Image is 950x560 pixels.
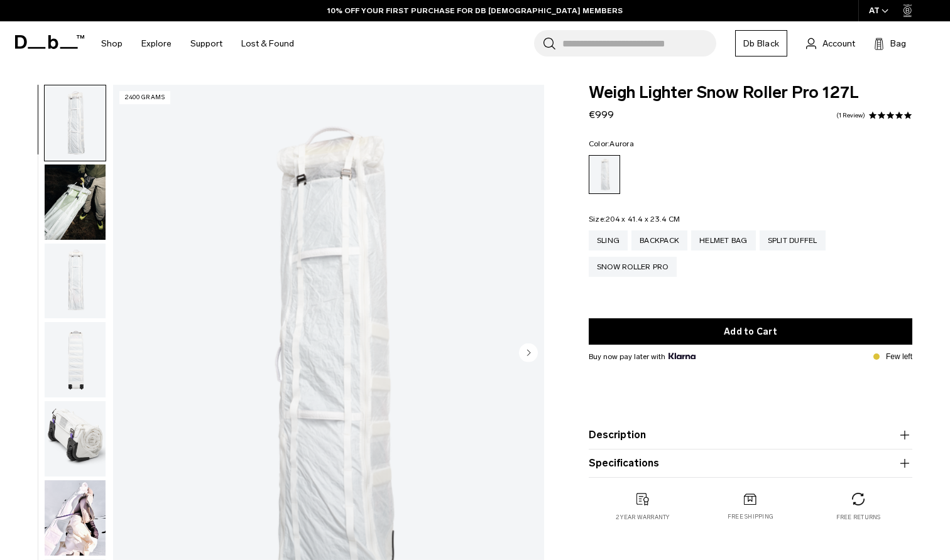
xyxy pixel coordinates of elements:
[691,230,756,250] a: Helmet Bag
[589,215,680,223] legend: Size:
[616,513,670,522] p: 2 year warranty
[45,164,106,240] img: Weigh_Lighter_snow_Roller_Lifestyle.png
[589,230,628,250] a: Sling
[836,112,865,119] a: 1 reviews
[141,21,172,66] a: Explore
[241,21,294,66] a: Lost & Found
[519,343,538,364] button: Next slide
[589,257,677,277] a: Snow Roller Pro
[44,164,106,240] button: Weigh_Lighter_snow_Roller_Lifestyle.png
[609,139,634,148] span: Aurora
[589,109,614,121] span: €999
[44,401,106,477] button: Weigh_Lighter_Snow_Roller_Pro_127L_4.png
[44,321,106,398] button: Weigh_Lighter_Snow_Roller_Pro_127L_3.png
[101,21,123,66] a: Shop
[44,480,106,556] button: Weigh Lighter Snow Roller Pro 127L Aurora
[728,512,773,521] p: Free shipping
[669,353,696,359] img: {"height" => 20, "alt" => "Klarna"}
[589,318,912,345] button: Add to Cart
[589,155,620,194] a: Aurora
[606,215,680,223] span: 204 x 41.4 x 23.4 CM
[806,36,855,51] a: Account
[886,351,912,362] p: Few left
[92,21,303,66] nav: Main Navigation
[874,36,906,51] button: Bag
[589,85,912,101] span: Weigh Lighter Snow Roller Pro 127L
[890,37,906,50] span: Bag
[589,140,634,148] legend: Color:
[589,428,912,443] button: Description
[44,243,106,320] button: Weigh_Lighter_Snow_Roller_Pro_127L_2.png
[45,401,106,477] img: Weigh_Lighter_Snow_Roller_Pro_127L_4.png
[45,480,106,556] img: Weigh Lighter Snow Roller Pro 127L Aurora
[735,30,787,57] a: Db Black
[589,456,912,471] button: Specifications
[589,351,696,362] span: Buy now pay later with
[760,230,826,250] a: Split Duffel
[190,21,222,66] a: Support
[44,85,106,161] button: Weigh_Lighter_Snow_Roller_Pro_127L_1.png
[631,230,687,250] a: Backpack
[327,5,623,16] a: 10% OFF YOUR FIRST PURCHASE FOR DB [DEMOGRAPHIC_DATA] MEMBERS
[45,85,106,161] img: Weigh_Lighter_Snow_Roller_Pro_127L_1.png
[119,91,170,104] p: 2400 grams
[836,513,881,522] p: Free returns
[45,244,106,319] img: Weigh_Lighter_Snow_Roller_Pro_127L_2.png
[822,37,855,50] span: Account
[45,322,106,397] img: Weigh_Lighter_Snow_Roller_Pro_127L_3.png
